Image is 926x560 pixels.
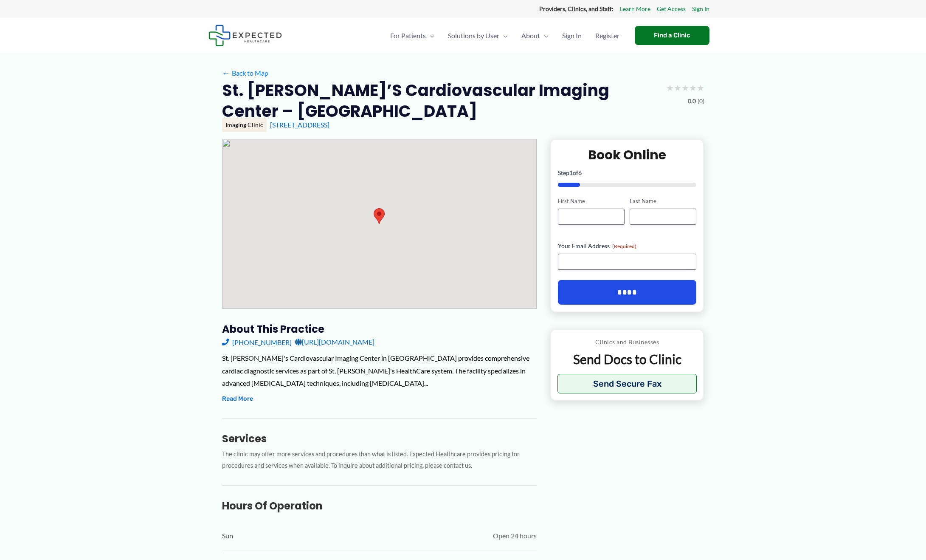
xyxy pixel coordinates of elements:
[222,80,659,122] h2: St. [PERSON_NAME]’s Cardiovascular Imaging Center – [GEOGRAPHIC_DATA]
[222,69,230,77] span: ←
[557,374,697,393] button: Send Secure Fax
[635,26,709,45] a: Find a Clinic
[588,21,626,51] a: Register
[558,197,625,205] label: First Name
[222,67,268,79] a: ←Back to Map
[222,118,267,132] div: Imaging Clinic
[630,197,696,205] label: Last Name
[270,121,329,129] a: [STREET_ADDRESS]
[383,21,441,51] a: For PatientsMenu Toggle
[521,21,540,51] span: About
[578,169,582,176] span: 6
[557,351,697,368] p: Send Docs to Clinic
[562,21,582,51] span: Sign In
[689,80,697,96] span: ★
[558,242,697,250] label: Your Email Address
[448,21,499,51] span: Solutions by User
[515,21,555,51] a: AboutMenu Toggle
[595,21,619,51] span: Register
[295,336,374,348] a: [URL][DOMAIN_NAME]
[222,529,233,542] span: Sun
[666,80,674,96] span: ★
[499,21,508,51] span: Menu Toggle
[222,449,537,472] p: The clinic may offer more services and procedures than what is listed. Expected Healthcare provid...
[688,96,696,107] span: 0.0
[612,243,636,249] span: (Required)
[557,337,697,348] p: Clinics and Businesses
[558,147,697,163] h2: Book Online
[555,21,588,51] a: Sign In
[222,394,253,404] button: Read More
[558,170,697,176] p: Step of
[692,3,709,14] a: Sign In
[681,80,689,96] span: ★
[539,5,614,12] strong: Providers, Clinics, and Staff:
[208,25,282,46] img: Expected Healthcare Logo - side, dark font, small
[540,21,549,51] span: Menu Toggle
[697,80,704,96] span: ★
[222,352,537,390] div: St. [PERSON_NAME]'s Cardiovascular Imaging Center in [GEOGRAPHIC_DATA] provides comprehensive car...
[657,3,686,14] a: Get Access
[222,499,537,512] h3: Hours of Operation
[674,80,681,96] span: ★
[222,322,537,336] h3: About this practice
[441,21,515,51] a: Solutions by UserMenu Toggle
[390,21,426,51] span: For Patients
[569,169,573,176] span: 1
[222,336,292,348] a: [PHONE_NUMBER]
[383,21,626,51] nav: Primary Site Navigation
[620,3,650,14] a: Learn More
[222,432,537,445] h3: Services
[698,96,704,107] span: (0)
[426,21,434,51] span: Menu Toggle
[493,529,537,542] span: Open 24 hours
